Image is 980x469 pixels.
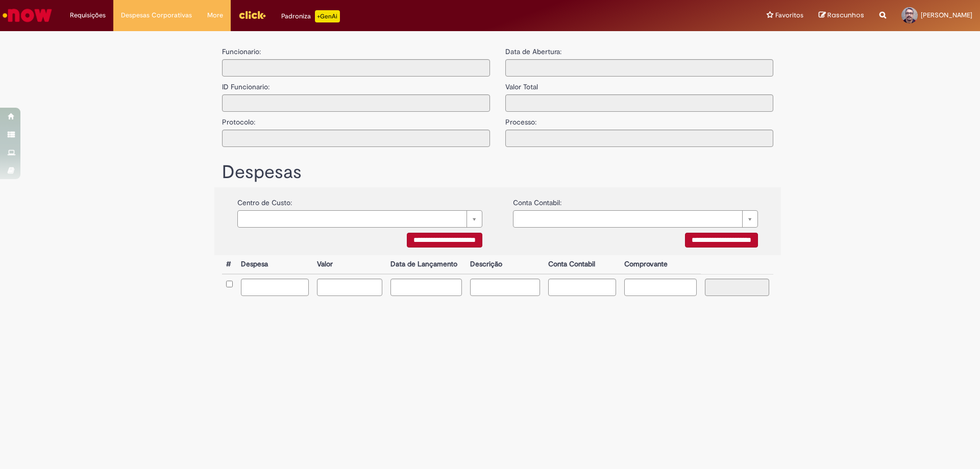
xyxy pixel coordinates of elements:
[237,210,482,228] a: Limpar campo {0}
[505,77,538,92] label: Valor Total
[505,112,536,127] label: Processo:
[513,210,758,228] a: Limpar campo {0}
[1,5,54,26] img: ServiceNow
[70,10,106,20] span: Requisições
[505,46,561,57] label: Data de Abertura:
[207,10,223,20] span: More
[819,11,864,20] a: Rascunhos
[237,255,313,274] th: Despesa
[238,7,266,22] img: click_logo_yellow_360x200.png
[222,46,261,57] label: Funcionario:
[544,255,620,274] th: Conta Contabil
[222,162,773,183] h1: Despesas
[237,192,292,208] label: Centro de Custo:
[775,10,803,20] span: Favoritos
[466,255,544,274] th: Descrição
[315,10,340,22] p: +GenAi
[121,10,192,20] span: Despesas Corporativas
[386,255,467,274] th: Data de Lançamento
[921,11,972,19] span: [PERSON_NAME]
[222,112,255,127] label: Protocolo:
[281,10,340,22] div: Padroniza
[222,255,237,274] th: #
[827,10,864,20] span: Rascunhos
[620,255,701,274] th: Comprovante
[222,77,269,92] label: ID Funcionario:
[513,192,561,208] label: Conta Contabil:
[313,255,386,274] th: Valor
